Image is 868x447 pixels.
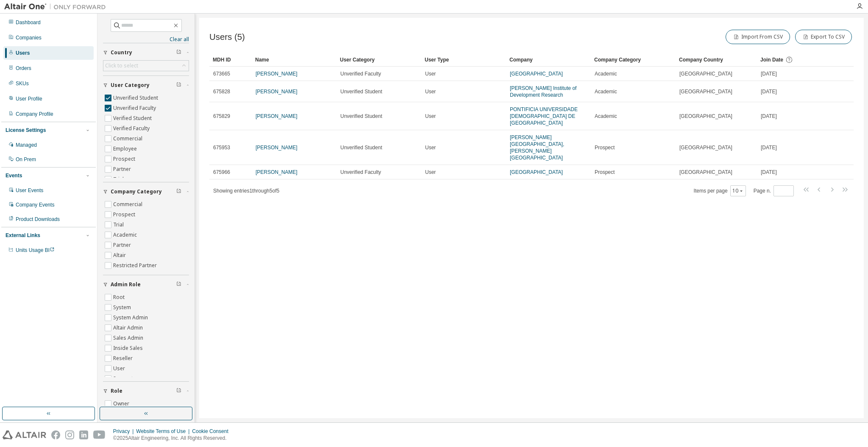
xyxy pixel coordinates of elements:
[79,430,88,439] img: linkedin.svg
[103,382,189,400] button: Role
[113,134,144,144] label: Commercial
[65,430,74,439] img: instagram.svg
[113,333,145,343] label: Sales Admin
[105,62,138,69] div: Click to select
[595,88,617,95] span: Academic
[113,313,150,323] label: System Admin
[510,134,564,161] a: [PERSON_NAME][GEOGRAPHIC_DATA], [PERSON_NAME][GEOGRAPHIC_DATA]
[176,82,181,89] span: Clear filter
[136,428,192,435] div: Website Terms of Use
[111,281,141,288] span: Admin Role
[679,88,732,95] span: [GEOGRAPHIC_DATA]
[694,185,746,196] span: Items per page
[679,144,732,151] span: [GEOGRAPHIC_DATA]
[3,430,46,439] img: altair_logo.svg
[213,53,248,67] div: MDH ID
[103,182,189,201] button: Company Category
[113,302,133,313] label: System
[16,187,43,194] div: User Events
[754,185,794,196] span: Page n.
[595,169,615,176] span: Prospect
[679,169,732,176] span: [GEOGRAPHIC_DATA]
[113,399,131,409] label: Owner
[113,323,145,333] label: Altair Admin
[103,76,189,95] button: User Category
[425,70,436,77] span: User
[256,145,298,151] a: [PERSON_NAME]
[176,188,181,195] span: Clear filter
[192,428,233,435] div: Cookie Consent
[113,210,137,220] label: Prospect
[761,169,777,176] span: [DATE]
[113,292,126,302] label: Root
[176,388,181,394] span: Clear filter
[425,144,436,151] span: User
[113,374,135,384] label: Support
[113,230,139,240] label: Academic
[795,30,852,44] button: Export To CSV
[103,43,189,62] button: Country
[213,188,279,194] span: Showing entries 1 through 5 of 5
[340,70,381,77] span: Unverified Faculty
[425,113,436,120] span: User
[213,169,230,176] span: 675966
[16,216,60,223] div: Product Downloads
[16,142,37,148] div: Managed
[760,57,783,63] span: Join Date
[16,65,31,72] div: Orders
[113,363,127,374] label: User
[510,71,563,77] a: [GEOGRAPHIC_DATA]
[103,36,189,43] a: Clear all
[113,93,160,103] label: Unverified Student
[340,169,381,176] span: Unverified Faculty
[785,56,793,64] svg: Date when the user was first added or directly signed up. If the user was deleted and later re-ad...
[111,82,150,89] span: User Category
[16,50,30,56] div: Users
[111,188,162,195] span: Company Category
[111,388,122,394] span: Role
[595,113,617,120] span: Academic
[113,435,234,442] p: © 2025 Altair Engineering, Inc. All Rights Reserved.
[595,70,617,77] span: Academic
[425,53,503,67] div: User Type
[761,88,777,95] span: [DATE]
[510,169,563,175] a: [GEOGRAPHIC_DATA]
[113,220,125,230] label: Trial
[16,34,42,41] div: Companies
[113,174,125,184] label: Trial
[113,250,128,260] label: Altair
[113,164,133,174] label: Partner
[510,85,576,98] a: [PERSON_NAME] Institute of Development Research
[255,53,333,67] div: Name
[425,88,436,95] span: User
[113,260,159,271] label: Restricted Partner
[761,113,777,120] span: [DATE]
[16,19,41,26] div: Dashboard
[213,144,230,151] span: 675953
[213,88,230,95] span: 675828
[595,144,615,151] span: Prospect
[594,53,672,67] div: Company Category
[6,172,22,179] div: Events
[113,353,134,363] label: Reseller
[6,232,40,239] div: External Links
[340,144,382,151] span: Unverified Student
[51,430,60,439] img: facebook.svg
[509,53,587,67] div: Company
[4,3,110,11] img: Altair One
[761,70,777,77] span: [DATE]
[213,70,230,77] span: 673665
[209,32,245,42] span: Users (5)
[113,113,153,123] label: Verified Student
[113,144,139,154] label: Employee
[113,240,133,250] label: Partner
[732,187,744,194] button: 10
[256,71,298,77] a: [PERSON_NAME]
[103,275,189,294] button: Admin Role
[16,247,55,253] span: Units Usage BI
[679,70,732,77] span: [GEOGRAPHIC_DATA]
[16,80,29,87] div: SKUs
[93,430,106,439] img: youtube.svg
[16,201,54,208] div: Company Events
[679,113,732,120] span: [GEOGRAPHIC_DATA]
